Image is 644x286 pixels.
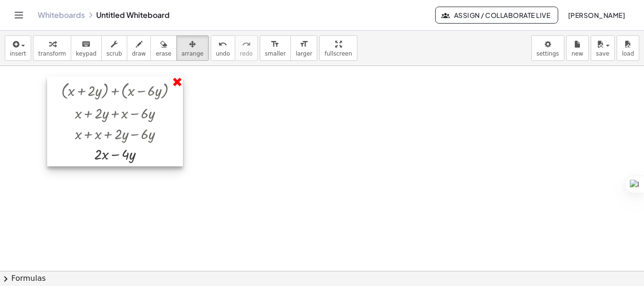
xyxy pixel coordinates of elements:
span: smaller [265,50,286,57]
button: draw [127,35,151,61]
span: keypad [76,50,97,57]
button: format_sizelarger [290,35,317,61]
button: Toggle navigation [11,8,26,23]
span: settings [537,50,559,57]
span: draw [132,50,146,57]
span: transform [38,50,66,57]
span: [PERSON_NAME] [568,11,625,19]
span: Assign / Collaborate Live [443,11,550,19]
button: redoredo [235,35,258,61]
button: erase [150,35,176,61]
span: arrange [182,50,204,57]
i: keyboard [82,39,91,50]
a: Whiteboards [38,10,85,20]
button: keyboardkeypad [71,35,102,61]
button: arrange [176,35,209,61]
span: new [571,50,583,57]
button: Assign / Collaborate Live [435,7,558,24]
span: erase [156,50,171,57]
button: undoundo [211,35,235,61]
span: load [622,50,634,57]
button: load [617,35,639,61]
button: scrub [101,35,127,61]
i: redo [242,39,251,50]
span: save [596,50,609,57]
button: transform [33,35,71,61]
span: undo [216,50,230,57]
span: scrub [107,50,122,57]
button: save [591,35,615,61]
button: new [566,35,589,61]
button: fullscreen [319,35,357,61]
span: fullscreen [324,50,352,57]
i: format_size [299,39,308,50]
button: insert [5,35,31,61]
button: format_sizesmaller [260,35,291,61]
span: larger [296,50,312,57]
i: format_size [271,39,280,50]
button: settings [531,35,564,61]
span: redo [240,50,253,57]
span: insert [10,50,26,57]
i: undo [218,39,227,50]
button: [PERSON_NAME] [560,7,633,24]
